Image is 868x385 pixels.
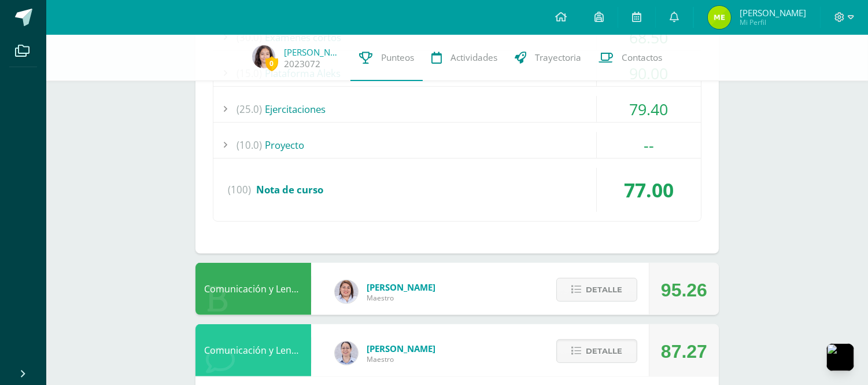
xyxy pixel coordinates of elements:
[556,278,637,302] button: Detalle
[213,96,701,122] div: Ejercitaciones
[367,293,435,303] span: Maestro
[265,56,278,71] span: 0
[228,168,251,212] span: (100)
[195,324,311,376] div: Comunicación y Lenguaje Inglés
[556,339,637,363] button: Detalle
[335,342,358,365] img: daba15fc5312cea3888e84612827f950.png
[367,354,435,364] span: Maestro
[381,52,414,64] span: Punteos
[367,343,435,354] span: [PERSON_NAME]
[284,46,342,58] a: [PERSON_NAME]
[237,96,262,122] span: (25.0)
[597,168,701,212] div: 77.00
[350,35,423,81] a: Punteos
[237,132,262,158] span: (10.0)
[622,52,662,64] span: Contactos
[367,281,435,293] span: [PERSON_NAME]
[506,35,590,81] a: Trayectoria
[252,45,275,68] img: de49f0b7c0a8dfb775d0c7db9a0b74cb.png
[590,35,671,81] a: Contactos
[708,6,731,29] img: cc8173afdae23698f602c22063f262d2.png
[535,52,581,64] span: Trayectoria
[256,183,323,196] span: Nota de curso
[661,325,707,377] div: 87.27
[740,7,806,19] span: [PERSON_NAME]
[597,96,701,122] div: 79.40
[213,132,701,158] div: Proyecto
[586,340,622,362] span: Detalle
[661,264,707,316] div: 95.26
[335,280,358,303] img: a4e180d3c88e615cdf9cba2a7be06673.png
[450,52,497,64] span: Actividades
[284,58,320,70] a: 2023072
[423,35,506,81] a: Actividades
[740,17,806,27] span: Mi Perfil
[195,263,311,315] div: Comunicación y Lenguaje Idioma Español
[597,132,701,158] div: --
[586,279,622,300] span: Detalle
